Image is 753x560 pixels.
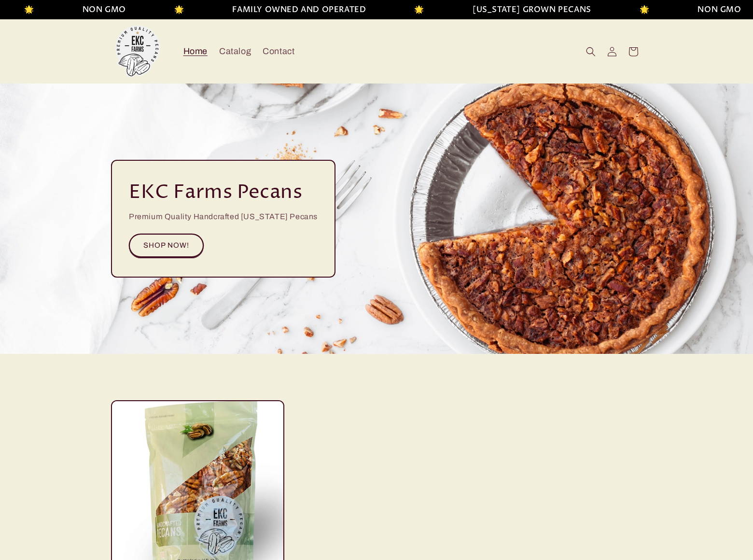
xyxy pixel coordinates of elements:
li: FAMILY OWNED AND OPERATED [205,3,338,17]
span: Contact [263,46,294,57]
span: Home [183,46,208,57]
p: Premium Quality Handcrafted [US_STATE] Pecans [129,210,318,224]
img: EKC Pecans [111,25,164,78]
li: 🌟 [146,3,156,17]
span: Catalog [219,46,251,57]
a: Home [178,40,213,63]
a: Catalog [213,40,257,63]
a: SHOP NOW! [129,234,204,257]
summary: Search [580,41,601,62]
h2: EKC Farms Pecans [129,180,303,205]
li: 🌟 [387,3,397,17]
li: NON GMO [55,3,98,17]
li: NON GMO [670,3,713,17]
a: Contact [257,40,300,63]
a: EKC Pecans [108,21,168,82]
li: [US_STATE] GROWN PECANS [445,3,563,17]
li: 🌟 [612,3,622,17]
